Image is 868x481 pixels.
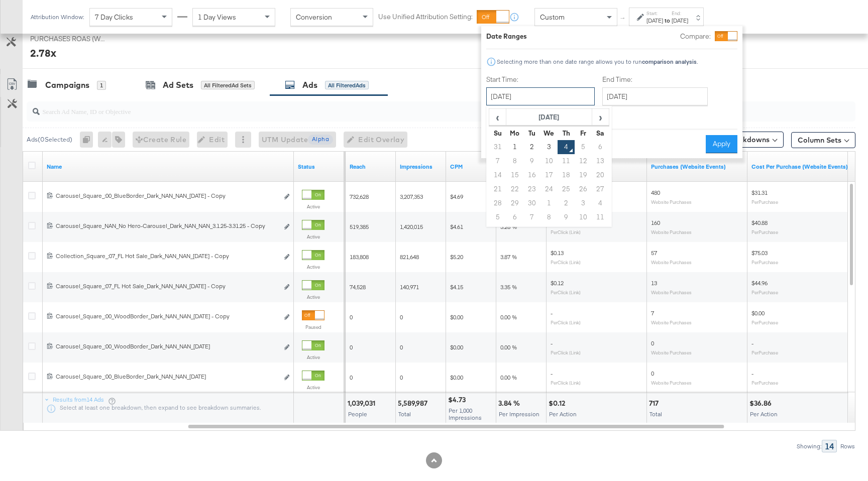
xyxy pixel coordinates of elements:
span: 1 Day Views [198,13,236,22]
td: 4 [558,140,575,154]
span: 0 [350,374,353,381]
div: 3.84 % [498,399,523,408]
span: $75.03 [751,249,768,257]
span: 519,385 [350,223,369,230]
button: Breakdowns [720,132,784,148]
div: Attribution Window: [30,14,84,21]
div: Carousel_Square_:00_WoodBorder_Dark_NAN_NAN_[DATE] - Copy [56,312,278,320]
label: Active [302,233,324,240]
span: $0.00 [450,313,463,321]
div: 1 [97,81,106,90]
td: 31 [489,140,506,154]
td: 10 [575,210,592,224]
td: 17 [540,168,558,182]
span: Conversion [296,13,332,22]
label: End Time: [602,75,712,84]
span: 0.00 % [500,343,517,351]
td: 26 [575,182,592,196]
span: 160 [651,219,660,226]
th: [DATE] [506,109,592,126]
a: The average cost you've paid to have 1,000 impressions of your ad. [450,163,492,171]
sub: Per Purchase [751,380,778,386]
span: 0 [651,370,654,377]
span: Per 1,000 Impressions [449,407,482,421]
sub: Per Purchase [751,289,778,295]
div: $0.12 [549,399,568,408]
a: The number of times your ad was served. On mobile apps an ad is counted as served the first time ... [400,163,442,171]
label: Start Time: [486,75,595,84]
span: 0 [350,313,353,321]
td: 22 [506,182,523,196]
label: Active [302,203,324,210]
td: 12 [575,154,592,168]
span: 7 Day Clicks [95,13,133,22]
sub: Per Click (Link) [551,229,581,235]
div: Collection_Square_:07_FL Hot Sale_Dark_NAN_NAN_[DATE] - Copy [56,252,278,260]
label: Start: [646,10,663,17]
td: 4 [592,196,609,210]
span: 13 [651,279,657,287]
td: 15 [506,168,523,182]
sub: Per Click (Link) [551,380,581,386]
span: 0 [350,343,353,351]
sub: Website Purchases [651,199,692,205]
span: - [551,309,553,317]
th: Su [489,126,506,140]
span: 140,971 [400,283,419,291]
td: 25 [558,182,575,196]
button: Apply [706,135,737,153]
span: $44.96 [751,279,768,287]
td: 20 [592,168,609,182]
td: 2 [558,196,575,210]
span: $0.00 [450,343,463,351]
span: Per Action [549,410,577,418]
td: 19 [575,168,592,182]
td: 23 [523,182,540,196]
sub: Website Purchases [651,380,692,386]
div: 717 [649,399,662,408]
div: Carousel_Square_NAN_No Hero-Carousel_Dark_NAN_NAN_3.1.25-3.31.25 - Copy [56,222,278,230]
span: Per Action [750,410,778,418]
div: [DATE] [646,17,663,25]
td: 6 [592,140,609,154]
span: $4.61 [450,223,463,230]
sub: Website Purchases [651,229,692,235]
span: Total [649,410,662,418]
span: - [751,339,753,347]
sub: Per Click (Link) [551,259,581,265]
span: $0.13 [551,249,564,257]
td: 3 [540,140,558,154]
sub: Per Purchase [751,229,778,235]
div: 0 [80,132,98,148]
sub: Per Purchase [751,319,778,325]
td: 1 [540,196,558,210]
td: 6 [506,210,523,224]
div: Carousel_Square_:00_BlueBorder_Dark_NAN_NAN_[DATE] [56,373,278,381]
sub: Website Purchases [651,319,692,325]
strong: to [663,17,672,24]
a: The number of times a purchase was made tracked by your Custom Audience pixel on your website aft... [651,163,743,171]
td: 2 [523,140,540,154]
span: 3,207,353 [400,193,423,200]
td: 8 [506,154,523,168]
div: 1,039,031 [348,399,378,408]
span: 0.00 % [500,374,517,381]
td: 1 [506,140,523,154]
sub: Website Purchases [651,289,692,295]
sub: Per Click (Link) [551,289,581,295]
span: 0 [400,313,403,321]
th: Mo [506,126,523,140]
td: 18 [558,168,575,182]
span: $0.12 [551,279,564,287]
td: 5 [575,140,592,154]
td: 11 [558,154,575,168]
div: Campaigns [45,79,89,91]
span: $5.20 [450,253,463,261]
sub: Website Purchases [651,349,692,355]
span: › [593,109,608,125]
label: Compare: [680,32,711,41]
td: 16 [523,168,540,182]
span: 0.00 % [500,313,517,321]
span: 1,420,015 [400,223,423,230]
td: 30 [523,196,540,210]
